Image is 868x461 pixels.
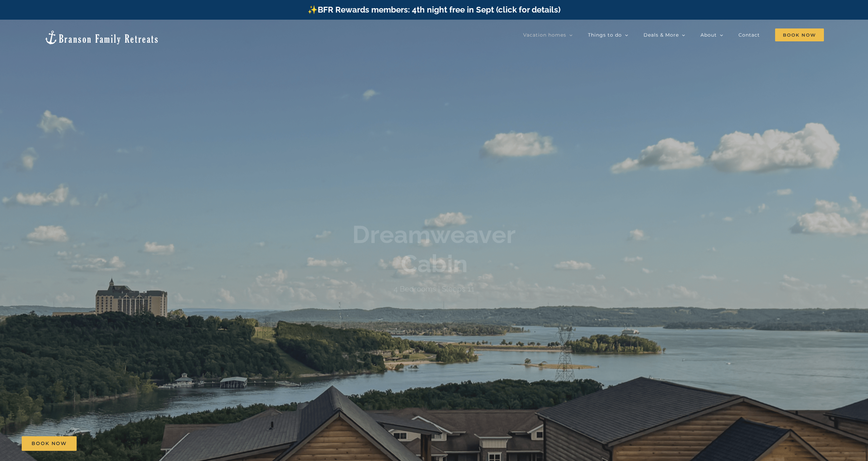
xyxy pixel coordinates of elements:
[644,28,685,42] a: Deals & More
[588,28,628,42] a: Things to do
[308,5,560,15] a: ✨BFR Rewards members: 4th night free in Sept (click for details)
[523,28,824,42] nav: Main Menu
[775,28,824,41] span: Book Now
[352,220,516,278] b: Dreamweaver Cabin
[701,33,717,37] span: About
[738,28,760,42] a: Contact
[32,441,67,446] span: Book Now
[523,28,573,42] a: Vacation homes
[588,33,622,37] span: Things to do
[701,28,723,42] a: About
[644,33,679,37] span: Deals & More
[738,33,760,37] span: Contact
[22,436,77,451] a: Book Now
[394,284,474,293] h4: 4 Bedrooms | Sleeps 11
[44,30,159,45] img: Branson Family Retreats Logo
[523,33,566,37] span: Vacation homes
